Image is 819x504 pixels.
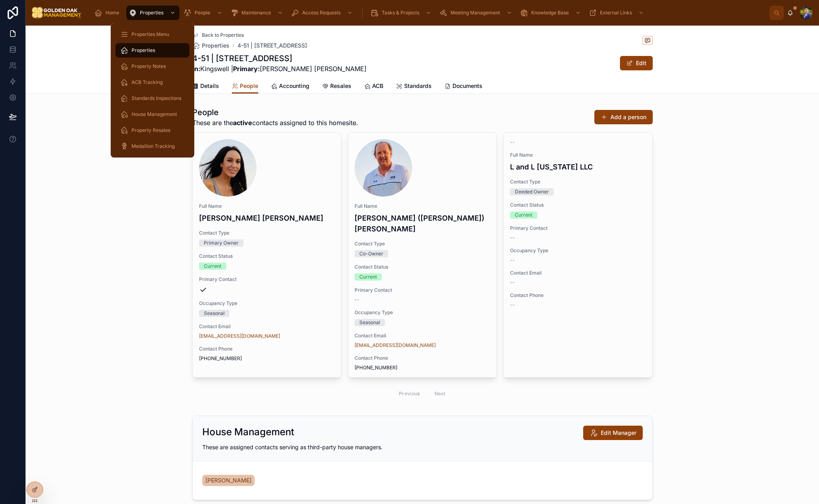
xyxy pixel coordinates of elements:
a: Resales [322,79,351,95]
a: Properties Menu [116,27,189,42]
strong: In: [192,65,200,73]
span: -- [355,297,359,303]
span: Contact Phone [355,355,490,361]
strong: active [233,119,252,127]
span: [PERSON_NAME] [205,476,251,484]
span: Primary Contact [199,276,335,283]
span: Contact Status [199,253,335,259]
span: Access Requests [302,10,341,16]
span: Standards [404,82,432,90]
span: Contact Type [355,241,490,247]
span: Back to Properties [202,32,244,38]
h1: People [192,107,358,118]
a: ACB Tracking [116,75,189,90]
a: Knowledge Base [518,6,585,20]
a: [EMAIL_ADDRESS][DOMAIN_NAME] [199,333,280,339]
h2: House Management [202,426,294,438]
span: Maintenance [241,10,271,16]
div: Seasonal [204,310,225,317]
span: People [195,10,210,16]
div: Seasonal [359,319,380,326]
span: -- [510,139,515,145]
span: Contact Type [510,179,646,185]
button: Add a person [594,110,653,124]
a: 4-51 | [STREET_ADDRESS] [237,42,307,50]
button: Edit [620,56,653,70]
a: Access Requests [289,6,357,20]
span: Documents [452,82,482,90]
div: Deeded Owner [515,188,549,195]
span: Tasks & Projects [382,10,419,16]
span: Occupancy Type [510,247,646,254]
span: Occupancy Type [199,300,335,307]
button: Edit Manager [583,426,643,440]
div: Primary Owner [204,239,239,247]
span: Details [200,82,219,90]
span: Contact Type [199,230,335,236]
span: -- [510,279,515,286]
span: These are the contacts assigned to this homesite. [192,118,358,127]
span: Properties [202,42,229,50]
a: Full Name[PERSON_NAME] ([PERSON_NAME]) [PERSON_NAME]Contact TypeCo-OwnerContact StatusCurrentPrim... [348,132,497,378]
span: People [240,82,258,90]
div: Current [204,263,221,270]
span: Contact Status [510,202,646,208]
span: Kingswell | [PERSON_NAME] [PERSON_NAME] [192,64,367,74]
a: Meeting Management [437,6,516,20]
span: Edit Manager [601,429,636,437]
a: People [232,79,258,94]
span: ACB Tracking [132,79,163,86]
span: Full Name [199,203,335,209]
a: Accounting [271,79,309,95]
span: Contact Email [355,333,490,339]
div: Co-Owner [359,250,383,257]
span: Accounting [279,82,309,90]
a: Documents [444,79,482,95]
a: Property Notes [116,59,189,74]
span: -- [510,302,515,308]
a: Standards [396,79,432,95]
span: -- [510,235,515,241]
span: ACB [372,82,383,90]
span: House Management [132,111,177,118]
a: [EMAIL_ADDRESS][DOMAIN_NAME] [355,342,436,349]
span: Primary Contact [355,287,490,293]
span: Properties [140,10,163,16]
span: -- [510,257,515,263]
a: Maintenance [228,6,287,20]
span: Contact Phone [510,292,646,299]
a: People [181,6,226,20]
span: Home [106,10,119,16]
span: [PHONE_NUMBER] [199,355,335,362]
a: --Full NameL and L [US_STATE] LLCContact TypeDeeded OwnerContact StatusCurrentPrimary Contact--Oc... [503,132,652,378]
a: Home [92,6,125,20]
a: Standards Inspections [116,91,189,106]
a: External Links [586,6,648,20]
span: Resales [330,82,351,90]
span: Property Resales [132,127,170,133]
span: Knowledge Base [531,10,569,16]
a: Full Name[PERSON_NAME] [PERSON_NAME]Contact TypePrimary OwnerContact StatusCurrentPrimary Contact... [192,132,341,378]
span: External Links [600,10,632,16]
h4: [PERSON_NAME] [PERSON_NAME] [199,213,335,223]
span: Contact Phone [199,346,335,352]
a: House Management [116,107,189,122]
span: Property Notes [132,63,166,70]
h4: L and L [US_STATE] LLC [510,161,646,172]
div: Current [515,211,532,219]
div: Current [359,273,377,281]
span: Contact Email [199,323,335,330]
span: These are assigned contacts serving as third-party house managers. [202,444,383,450]
a: [PERSON_NAME] [202,475,255,486]
span: Contact Status [355,264,490,270]
span: Medallion Tracking [132,143,175,149]
span: Full Name [510,152,646,158]
span: Meeting Management [450,10,500,16]
span: Properties Menu [132,31,169,38]
span: Standards Inspections [132,95,181,102]
a: Details [192,79,219,95]
span: Full Name [355,203,490,209]
a: Medallion Tracking [116,139,189,153]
